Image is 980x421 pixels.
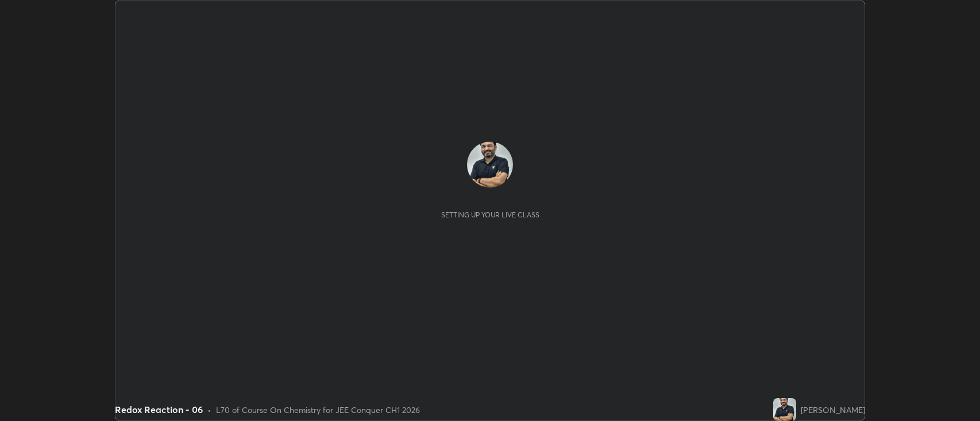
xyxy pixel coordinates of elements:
div: • [207,404,211,416]
div: [PERSON_NAME] [801,404,865,416]
img: 3a61587e9e7148d38580a6d730a923df.jpg [467,142,513,188]
img: 3a61587e9e7148d38580a6d730a923df.jpg [773,398,796,421]
div: L70 of Course On Chemistry for JEE Conquer CH1 2026 [216,404,420,416]
div: Setting up your live class [441,210,539,219]
div: Redox Reaction - 06 [115,403,203,416]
